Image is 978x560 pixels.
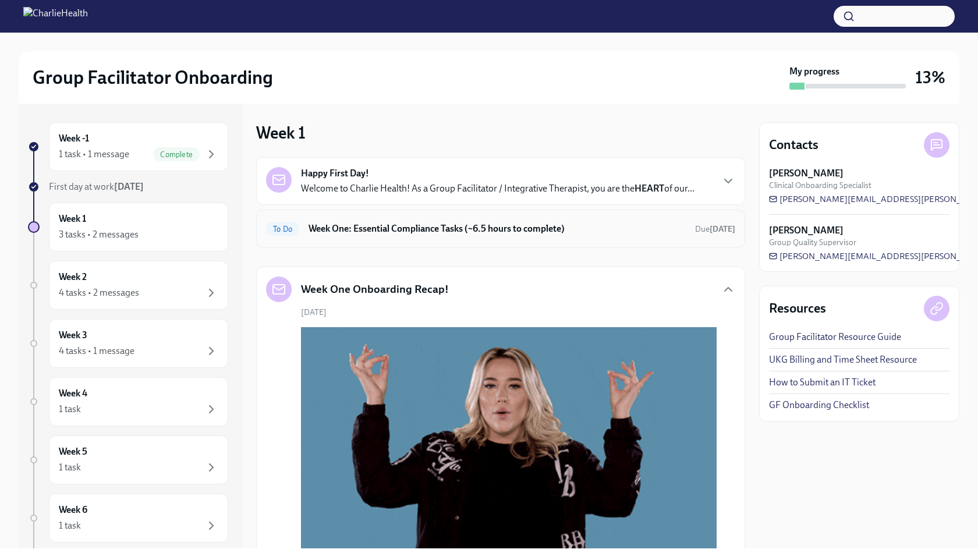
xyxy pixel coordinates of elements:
h4: Contacts [769,136,818,154]
div: 3 tasks • 2 messages [59,228,139,241]
a: To DoWeek One: Essential Compliance Tasks (~6.5 hours to complete)Due[DATE] [266,219,735,238]
strong: [PERSON_NAME] [769,167,844,180]
div: 4 tasks • 2 messages [59,286,139,299]
strong: [PERSON_NAME] [769,224,844,237]
a: Week 24 tasks • 2 messages [28,261,228,310]
span: [DATE] [301,307,327,318]
h6: Week -1 [59,132,89,145]
a: How to Submit an IT Ticket [769,376,876,389]
a: Week 41 task [28,377,228,426]
strong: [DATE] [710,224,735,234]
div: 4 tasks • 1 message [59,345,134,357]
h6: Week 5 [59,445,87,458]
span: Due [695,224,735,234]
a: First day at work[DATE] [28,180,228,193]
h3: 13% [915,67,945,88]
strong: [DATE] [114,181,144,192]
span: First day at work [49,181,144,192]
h6: Week 4 [59,387,87,400]
p: Welcome to Charlie Health! As a Group Facilitator / Integrative Therapist, you are the of our... [301,182,694,195]
h6: Week 6 [59,504,87,516]
strong: My progress [789,65,839,78]
span: To Do [266,225,299,233]
a: Week 13 tasks • 2 messages [28,203,228,251]
div: 1 task [59,519,81,532]
img: CharlieHealth [23,7,88,26]
a: UKG Billing and Time Sheet Resource [769,353,917,366]
span: October 6th, 2025 10:00 [695,224,735,235]
span: Clinical Onboarding Specialist [769,180,871,191]
a: Week -11 task • 1 messageComplete [28,122,228,171]
h5: Week One Onboarding Recap! [301,282,449,297]
h2: Group Facilitator Onboarding [33,66,273,89]
a: Week 51 task [28,435,228,484]
h6: Week 1 [59,212,86,225]
a: GF Onboarding Checklist [769,399,869,412]
h3: Week 1 [256,122,306,143]
h6: Week 3 [59,329,87,342]
h4: Resources [769,300,826,317]
div: 1 task [59,403,81,416]
strong: HEART [635,183,664,194]
h6: Week 2 [59,271,87,283]
h6: Week One: Essential Compliance Tasks (~6.5 hours to complete) [309,222,686,235]
a: Week 34 tasks • 1 message [28,319,228,368]
span: Group Quality Supervisor [769,237,856,248]
a: Week 61 task [28,494,228,543]
div: 1 task [59,461,81,474]
div: 1 task • 1 message [59,148,129,161]
span: Complete [153,150,200,159]
a: Group Facilitator Resource Guide [769,331,901,343]
strong: Happy First Day! [301,167,369,180]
